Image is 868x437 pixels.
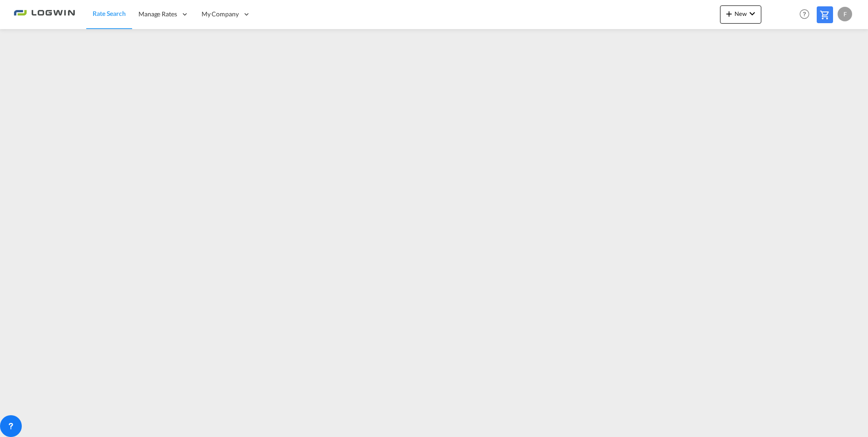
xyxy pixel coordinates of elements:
[720,5,761,24] button: icon-plus 400-fgNewicon-chevron-down
[724,10,758,17] span: New
[138,10,177,19] span: Manage Rates
[838,7,852,21] div: F
[724,8,735,19] md-icon: icon-plus 400-fg
[797,6,812,22] span: Help
[747,8,758,19] md-icon: icon-chevron-down
[14,4,75,25] img: 2761ae10d95411efa20a1f5e0282d2d7.png
[202,10,239,19] span: My Company
[93,10,126,17] span: Rate Search
[797,6,817,23] div: Help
